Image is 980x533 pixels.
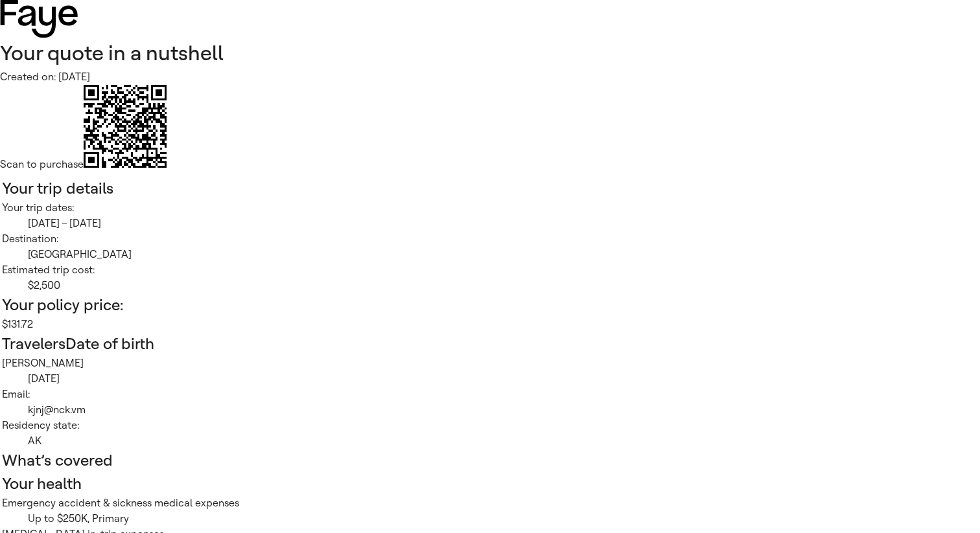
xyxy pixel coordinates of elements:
span: . 72 [20,318,33,330]
dt: Destination: [2,231,978,247]
dd: [DATE] [28,371,978,387]
dt: [PERSON_NAME] [2,356,978,371]
dd: $2,500 [28,278,978,293]
dd: AK [28,433,978,449]
span: $ [2,318,8,330]
span: Date of birth [65,335,154,353]
dt: Emergency accident & sickness medical expenses [2,495,978,511]
div: 131 [2,317,978,332]
dt: Residency state: [2,418,978,433]
dt: Your trip dates: [2,200,978,216]
h2: Your health [2,472,978,495]
dt: Email: [2,387,978,402]
dd: [GEOGRAPHIC_DATA] [28,247,978,262]
dd: [DATE] – [DATE] [28,216,978,231]
h2: Your trip details [2,177,978,200]
h2: What’s covered [2,449,978,472]
dt: Estimated trip cost: [2,262,978,278]
h2: Travelers [2,332,978,356]
h2: Your policy price: [2,293,978,317]
dd: Up to $250K, Primary [28,511,978,527]
dd: kjnj@nck.vm [28,402,978,418]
